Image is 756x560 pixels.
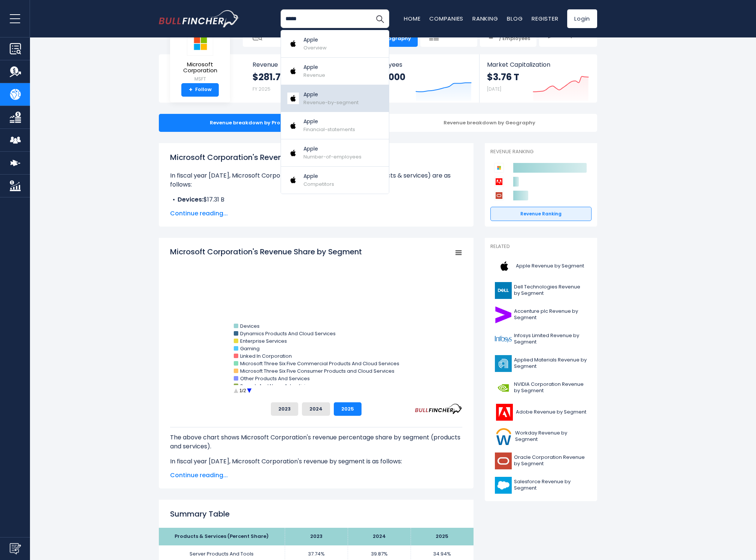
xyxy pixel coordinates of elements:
[303,181,334,188] span: Competitors
[170,209,462,218] span: Continue reading...
[490,451,592,471] a: Oracle Corporation Revenue by Segment
[514,333,587,345] span: Infosys Limited Revenue by Segment
[490,207,592,221] a: Revenue Ranking
[382,114,597,132] div: Revenue breakdown by Geography
[303,63,325,71] p: Apple
[170,152,462,163] h1: Microsoft Corporation's Revenue by Segment
[499,29,530,42] span: CEO Salary / Employees
[303,91,359,99] p: Apple
[170,246,362,257] tspan: Microsoft Corporation's Revenue Share by Segment
[490,256,592,276] a: Apple Revenue by Segment
[507,15,523,22] a: Blog
[495,477,512,494] img: CRM logo
[159,114,374,132] div: Revenue breakdown by Products & Services
[514,454,587,467] span: Oracle Corporation Revenue by Segment
[487,61,589,68] span: Market Capitalization
[240,323,260,330] text: Devices
[411,528,474,545] th: 2025
[245,54,362,103] a: Revenue $281.72 B FY 2025
[303,153,362,160] span: Number-of-employees
[312,276,321,280] tspan: 6.15 %
[495,258,514,275] img: AAPL logo
[490,378,592,398] a: NVIDIA Corporation Revenue by Segment
[159,10,239,27] a: Go to homepage
[240,337,287,345] text: Enterprise Services
[442,33,469,39] span: Financials
[370,61,471,68] span: Employees
[281,139,389,167] a: Apple Number-of-employees
[495,282,512,299] img: DELL logo
[380,29,412,42] span: Product / Geography
[281,58,389,85] a: Apple Revenue
[532,15,558,22] a: Register
[494,177,504,187] img: Adobe competitors logo
[495,306,512,323] img: ACN logo
[490,149,592,155] p: Revenue Ranking
[490,329,592,349] a: Infosys Limited Revenue by Segment
[303,72,325,79] span: Revenue
[558,33,591,39] span: Competitors
[265,33,289,39] span: Overview
[494,191,504,200] img: Oracle Corporation competitors logo
[159,528,285,545] th: Products & Services (Percent Share)
[302,402,330,416] button: 2024
[495,452,512,469] img: ORCL logo
[516,263,584,269] span: Apple Revenue by Segment
[240,345,260,352] text: Gaming
[181,83,219,97] a: +Follow
[252,86,270,92] small: FY 2025
[490,426,592,447] a: Workday Revenue by Segment
[176,61,224,74] span: Microsoft Corporation
[176,76,224,82] small: MSFT
[170,508,462,520] h2: Summary Table
[514,381,587,394] span: NVIDIA Corporation Revenue by Segment
[159,10,239,27] img: bullfincher logo
[318,281,331,286] tspan: 8.33 %
[567,9,597,28] a: Login
[494,163,504,173] img: Microsoft Corporation competitors logo
[490,402,592,423] a: Adobe Revenue by Segment
[240,360,399,367] text: Microsoft Three Six Five Commercial Products And Cloud Services
[239,388,246,393] text: 1/2
[170,171,462,189] p: In fiscal year [DATE], Microsoft Corporation's revenue by segment (products & services) are as fo...
[281,30,389,58] a: Apple Overview
[240,330,336,337] text: Dynamics Products And Cloud Services
[429,15,463,22] a: Companies
[303,298,314,302] tspan: 2.63 %
[490,353,592,374] a: Applied Materials Revenue by Segment
[240,382,312,390] text: Search And News Advertising
[170,471,462,480] span: Continue reading...
[472,15,498,22] a: Ranking
[303,118,355,125] p: Apple
[285,528,348,545] th: 2023
[334,402,362,416] button: 2025
[296,282,312,287] tspan: 34.94 %
[490,475,592,496] a: Salesforce Revenue by Segment
[514,357,587,370] span: Applied Materials Revenue by Segment
[515,430,587,443] span: Workday Revenue by Segment
[189,87,193,93] strong: +
[362,54,479,103] a: Employees 228,000 FY 2025
[490,243,592,250] p: Related
[170,246,462,396] svg: Microsoft Corporation's Revenue Share by Segment
[490,305,592,325] a: Accenture plc Revenue by Segment
[170,457,462,466] p: In fiscal year [DATE], Microsoft Corporation's revenue by segment is as follows:
[303,172,334,180] p: Apple
[480,54,596,103] a: Market Capitalization $3.76 T [DATE]
[490,280,592,301] a: Dell Technologies Revenue by Segment
[404,15,420,22] a: Home
[303,36,327,44] p: Apple
[170,433,462,451] p: The above chart shows Microsoft Corporation's revenue percentage share by segment (products and s...
[281,112,389,139] a: Apple Financial-statements
[371,9,389,28] button: Search
[514,284,587,297] span: Dell Technologies Revenue by Segment
[281,85,389,112] a: Apple Revenue-by-segment
[178,195,203,204] b: Devices:
[303,126,355,133] span: Financial-statements
[314,297,327,303] tspan: 31.15 %
[252,61,355,68] span: Revenue
[495,355,512,372] img: AMAT logo
[176,30,224,83] a: Microsoft Corporation MSFT
[303,44,327,51] span: Overview
[271,402,298,416] button: 2023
